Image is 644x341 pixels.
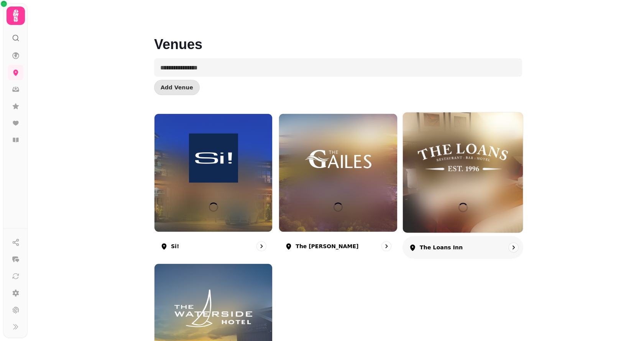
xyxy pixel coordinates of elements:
span: Add Venue [161,85,193,90]
h1: Venues [154,18,522,52]
button: Add Venue [154,80,200,95]
a: The Loans InnThe Loans InnThe Loans Inn [402,112,524,259]
img: The Loans Inn [418,133,508,183]
p: The [PERSON_NAME] [296,242,358,250]
p: Si! [171,242,179,250]
a: Si!Si!Si! [154,114,273,257]
svg: go to [383,242,390,250]
p: The Loans Inn [419,244,462,251]
svg: go to [509,244,517,251]
img: Si! [169,133,257,183]
img: The Gailes [294,133,382,183]
a: The GailesThe GailesThe [PERSON_NAME] [279,114,397,257]
svg: go to [258,242,265,250]
img: The Waterside [169,284,257,333]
